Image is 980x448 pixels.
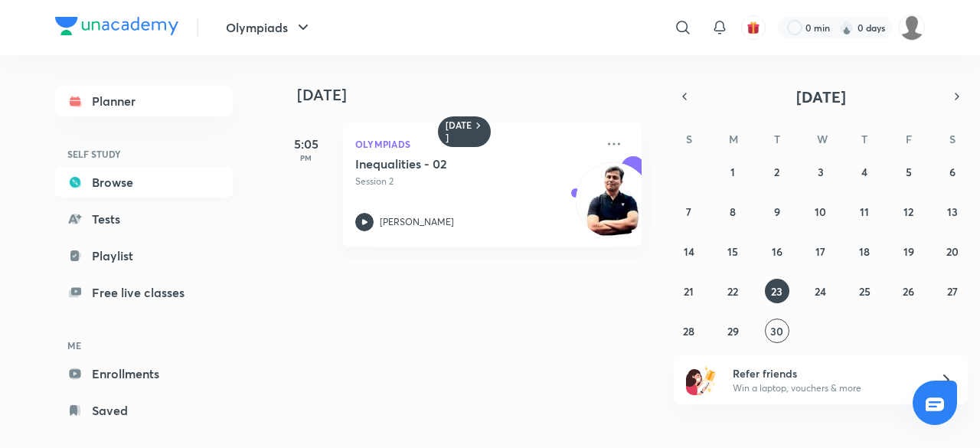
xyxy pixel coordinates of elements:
[677,199,701,224] button: September 7, 2025
[808,279,833,303] button: September 24, 2025
[774,165,779,179] abbr: September 2, 2025
[765,239,789,263] button: September 16, 2025
[720,279,745,303] button: September 22, 2025
[677,239,701,263] button: September 14, 2025
[940,239,965,263] button: September 20, 2025
[765,199,789,224] button: September 9, 2025
[897,279,921,303] button: September 26, 2025
[852,199,877,224] button: September 11, 2025
[684,244,694,259] abbr: September 14, 2025
[55,17,178,35] img: Company Logo
[727,324,739,338] abbr: September 29, 2025
[940,199,965,224] button: September 13, 2025
[677,319,701,343] button: September 28, 2025
[903,284,914,299] abbr: September 26, 2025
[808,239,833,263] button: September 17, 2025
[774,132,780,146] abbr: Tuesday
[677,279,701,303] button: September 21, 2025
[949,132,955,146] abbr: Saturday
[861,165,867,179] abbr: September 4, 2025
[686,132,692,146] abbr: Sunday
[446,119,472,144] h6: [DATE]
[727,284,738,299] abbr: September 22, 2025
[815,204,826,219] abbr: September 10, 2025
[906,132,912,146] abbr: Friday
[897,239,921,263] button: September 19, 2025
[949,165,955,179] abbr: September 6, 2025
[55,395,233,426] a: Saved
[815,244,825,259] abbr: September 17, 2025
[947,284,958,299] abbr: September 27, 2025
[733,365,921,381] h6: Refer friends
[852,159,877,184] button: September 4, 2025
[355,135,596,153] p: Olympiads
[765,159,789,184] button: September 2, 2025
[808,199,833,224] button: September 10, 2025
[55,240,233,271] a: Playlist
[720,239,745,263] button: September 15, 2025
[720,199,745,224] button: September 8, 2025
[903,204,913,219] abbr: September 12, 2025
[380,215,454,229] p: [PERSON_NAME]
[808,159,833,184] button: September 3, 2025
[765,279,789,303] button: September 23, 2025
[817,132,828,146] abbr: Wednesday
[903,244,914,259] abbr: September 19, 2025
[729,132,738,146] abbr: Monday
[684,284,694,299] abbr: September 21, 2025
[796,87,846,107] span: [DATE]
[727,244,738,259] abbr: September 15, 2025
[765,319,789,343] button: September 30, 2025
[897,199,921,224] button: September 12, 2025
[733,381,921,395] p: Win a laptop, vouchers & more
[55,17,178,39] a: Company Logo
[859,284,871,299] abbr: September 25, 2025
[683,324,694,338] abbr: September 28, 2025
[297,86,657,104] h4: [DATE]
[770,324,783,338] abbr: September 30, 2025
[771,284,782,299] abbr: September 23, 2025
[276,153,337,162] p: PM
[906,165,912,179] abbr: September 5, 2025
[947,204,958,219] abbr: September 13, 2025
[860,204,869,219] abbr: September 11, 2025
[55,141,233,167] h6: SELF STUDY
[355,156,546,172] h5: Inequalities - 02
[730,165,735,179] abbr: September 1, 2025
[55,86,233,116] a: Planner
[695,86,946,107] button: [DATE]
[686,204,691,219] abbr: September 7, 2025
[772,244,782,259] abbr: September 16, 2025
[55,204,233,234] a: Tests
[897,159,921,184] button: September 5, 2025
[55,277,233,308] a: Free live classes
[859,244,870,259] abbr: September 18, 2025
[861,132,867,146] abbr: Thursday
[815,284,826,299] abbr: September 24, 2025
[55,332,233,358] h6: ME
[355,175,596,188] p: Session 2
[686,365,717,395] img: referral
[55,358,233,389] a: Enrollments
[899,15,925,41] img: Adrinil Sain
[746,21,760,34] img: avatar
[818,165,824,179] abbr: September 3, 2025
[720,159,745,184] button: September 1, 2025
[852,239,877,263] button: September 18, 2025
[720,319,745,343] button: September 29, 2025
[55,167,233,198] a: Browse
[940,279,965,303] button: September 27, 2025
[730,204,736,219] abbr: September 8, 2025
[217,12,322,43] button: Olympiads
[946,244,959,259] abbr: September 20, 2025
[852,279,877,303] button: September 25, 2025
[741,15,766,40] button: avatar
[940,159,965,184] button: September 6, 2025
[839,20,854,35] img: streak
[276,135,337,153] h5: 5:05
[774,204,780,219] abbr: September 9, 2025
